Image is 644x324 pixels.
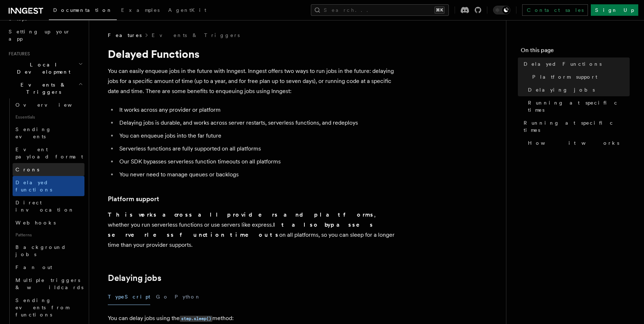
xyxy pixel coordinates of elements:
[528,139,619,147] span: How it works
[434,6,445,14] kbd: ⌘K
[521,46,630,57] h4: On this page
[524,60,602,68] span: Delayed Functions
[117,170,395,180] li: You never need to manage queues or backlogs
[525,83,630,96] a: Delaying jobs
[108,211,374,218] strong: This works across all providers and platforms
[164,2,211,19] a: AgentKit
[15,220,56,226] span: Webhooks
[591,4,638,16] a: Sign Up
[13,229,84,241] span: Patterns
[108,32,142,39] span: Features
[156,289,169,305] button: Go
[6,78,84,98] button: Events & Triggers
[15,167,39,172] span: Crons
[13,143,84,163] a: Event payload format
[13,98,84,111] a: Overview
[13,163,84,176] a: Crons
[13,123,84,143] a: Sending events
[522,4,588,16] a: Contact sales
[6,25,84,45] a: Setting up your app
[108,194,159,204] a: Platform support
[13,216,84,229] a: Webhooks
[532,73,597,80] span: Platform support
[311,4,449,16] button: Search...⌘K
[13,274,84,294] a: Multiple triggers & wildcards
[15,297,69,318] span: Sending events from functions
[15,102,89,108] span: Overview
[108,210,395,250] p: , whether you run serverless functions or use servers like express. on all platforms, so you can ...
[15,277,83,290] span: Multiple triggers & wildcards
[108,47,395,60] h1: Delayed Functions
[108,66,395,96] p: You can easily enqueue jobs in the future with Inngest. Inngest offers two ways to run jobs in th...
[117,144,395,154] li: Serverless functions are fully supported on all platforms
[6,61,78,75] span: Local Development
[13,176,84,196] a: Delayed functions
[521,116,630,136] a: Running at specific times
[9,29,70,42] span: Setting up your app
[121,7,160,13] span: Examples
[108,313,395,324] p: You can delay jobs using the method:
[13,261,84,274] a: Fan out
[529,70,630,83] a: Platform support
[117,2,164,19] a: Examples
[117,118,395,128] li: Delaying jobs is durable, and works across server restarts, serverless functions, and redeploys
[525,136,630,149] a: How it works
[524,119,630,134] span: Running at specific times
[6,51,30,57] span: Features
[15,200,74,213] span: Direct invocation
[108,289,150,305] button: TypeScript
[180,316,212,322] code: step.sleep()
[175,289,201,305] button: Python
[528,86,595,93] span: Delaying jobs
[180,315,212,321] a: step.sleep()
[521,57,630,70] a: Delayed Functions
[6,58,84,78] button: Local Development
[117,131,395,141] li: You can enqueue jobs into the far future
[13,294,84,321] a: Sending events from functions
[6,81,78,96] span: Events & Triggers
[49,2,117,20] a: Documentation
[15,147,83,159] span: Event payload format
[152,32,240,39] a: Events & Triggers
[108,273,161,283] a: Delaying jobs
[15,244,66,257] span: Background jobs
[15,126,51,139] span: Sending events
[528,99,630,114] span: Running at specific times
[117,157,395,167] li: Our SDK bypasses serverless function timeouts on all platforms
[13,111,84,123] span: Essentials
[15,180,52,193] span: Delayed functions
[493,6,510,14] button: Toggle dark mode
[13,241,84,261] a: Background jobs
[53,7,112,13] span: Documentation
[117,105,395,115] li: It works across any provider or platform
[13,196,84,216] a: Direct invocation
[525,96,630,116] a: Running at specific times
[168,7,206,13] span: AgentKit
[15,264,52,270] span: Fan out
